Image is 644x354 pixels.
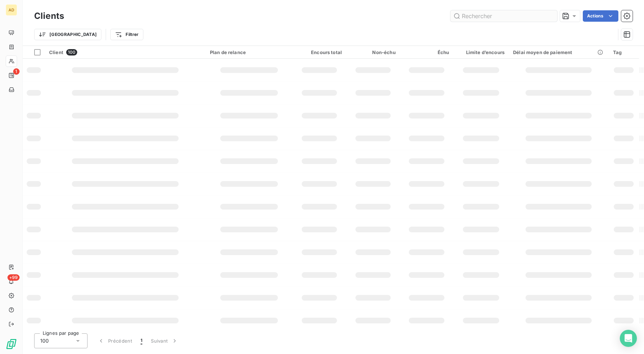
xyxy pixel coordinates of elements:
div: Plan de relance [210,49,289,55]
span: 1 [141,337,142,344]
span: 100 [40,337,49,344]
span: 1 [13,68,20,75]
h3: Clients [34,10,64,22]
div: Limite d’encours [458,49,505,55]
div: Échu [404,49,449,55]
button: Précédent [93,333,136,348]
button: [GEOGRAPHIC_DATA] [34,29,101,40]
button: Suivant [147,333,183,348]
div: Open Intercom Messenger [620,330,637,347]
button: 1 [136,333,147,348]
div: Non-échu [350,49,396,55]
input: Rechercher [450,10,557,22]
div: AD [6,4,17,16]
div: Tag [613,49,635,55]
button: Actions [583,10,618,22]
span: 100 [66,49,77,56]
button: Filtrer [110,29,143,40]
img: Logo LeanPay [6,338,17,350]
div: Encours total [297,49,342,55]
span: +99 [7,274,20,281]
span: Client [49,49,63,55]
div: Délai moyen de paiement [513,49,605,55]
